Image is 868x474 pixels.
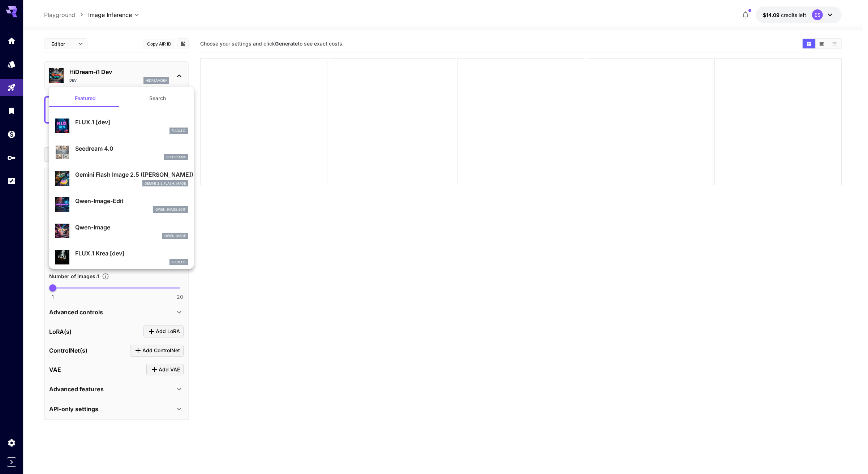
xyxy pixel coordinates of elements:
p: Qwen-Image-Edit [75,197,188,205]
button: Search [121,90,194,107]
p: Seedream 4.0 [75,144,188,153]
p: FLUX.1 D [172,128,186,133]
div: Qwen-ImageQwen Image [55,220,188,242]
p: FLUX.1 D [172,260,186,265]
div: Seedream 4.0seedream4 [55,141,188,163]
div: FLUX.1 [dev]FLUX.1 D [55,115,188,137]
p: Gemini Flash Image 2.5 ([PERSON_NAME]) [75,170,188,179]
div: Qwen-Image-Editqwen_image_edit [55,194,188,216]
p: FLUX.1 Krea [dev] [75,249,188,258]
p: FLUX.1 [dev] [75,118,188,126]
p: Qwen-Image [75,223,188,232]
div: FLUX.1 Krea [dev]FLUX.1 D [55,246,188,268]
div: Gemini Flash Image 2.5 ([PERSON_NAME])gemini_2_5_flash_image [55,167,188,189]
p: gemini_2_5_flash_image [145,181,186,186]
p: qwen_image_edit [155,207,186,212]
p: seedream4 [166,155,186,160]
button: Featured [49,90,121,107]
p: Qwen Image [164,233,186,238]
